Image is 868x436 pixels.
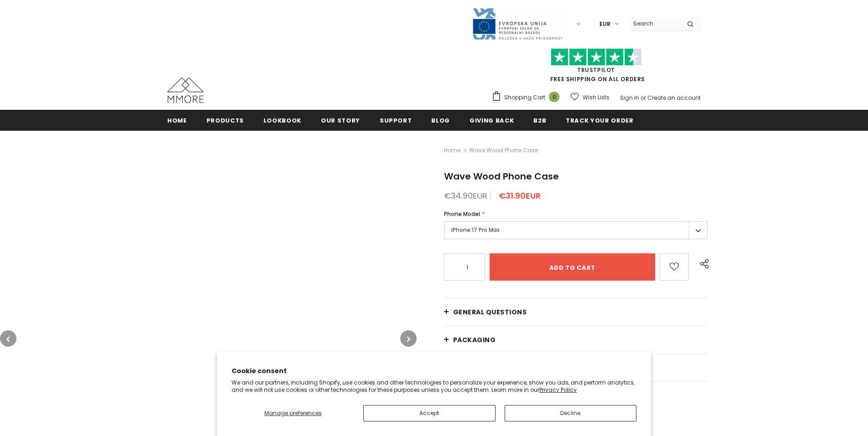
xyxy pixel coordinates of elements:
button: Decline [505,405,637,421]
img: Trust Pilot Stars [551,48,642,66]
a: Privacy Policy [539,386,577,394]
a: PACKAGING [444,326,708,354]
button: Accept [363,405,496,421]
span: Manage preferences [264,409,322,417]
button: Manage preferences [232,405,354,421]
span: Products [207,116,244,125]
a: Javni Razpis [472,20,563,27]
img: MMORE Cases [167,77,204,103]
span: €34.90EUR [444,190,487,201]
a: Our Story [321,110,360,130]
a: Create an account [647,94,701,102]
a: Blog [431,110,450,130]
span: 0 [549,92,559,102]
a: B2B [533,110,546,130]
a: Trustpilot [577,66,615,74]
span: Phone Model [444,210,480,218]
span: Wave Wood Phone Case [444,170,559,183]
a: Track your order [566,110,633,130]
label: iPhone 17 Pro Max [444,221,708,239]
span: Giving back [470,116,514,125]
input: Search Site [628,17,680,30]
p: We and our partners, including Shopify, use cookies and other technologies to personalize your ex... [232,379,636,393]
span: FREE SHIPPING ON ALL ORDERS [491,52,701,83]
a: Sign In [620,94,639,102]
span: support [380,116,412,125]
a: Shopping Cart 0 [491,91,564,104]
a: Products [207,110,244,130]
span: Our Story [321,116,360,125]
img: Javni Razpis [472,7,563,41]
span: Shopping Cart [504,93,545,102]
a: support [380,110,412,130]
span: €31.90EUR [499,190,541,201]
span: Lookbook [263,116,301,125]
span: General Questions [453,308,527,317]
span: EUR [599,20,610,29]
span: PACKAGING [453,335,496,344]
a: Giving back [470,110,514,130]
input: Add to cart [490,253,655,281]
a: Lookbook [263,110,301,130]
span: Wish Lists [583,93,610,102]
span: Home [167,116,187,125]
a: Wish Lists [570,89,610,105]
a: Home [167,110,187,130]
span: Blog [431,116,450,125]
a: Home [444,145,460,156]
span: Track your order [566,116,633,125]
span: B2B [533,116,546,125]
h2: Cookie consent [232,366,636,376]
span: or [641,94,646,102]
span: Wave Wood Phone Case [469,145,538,156]
a: General Questions [444,298,708,326]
